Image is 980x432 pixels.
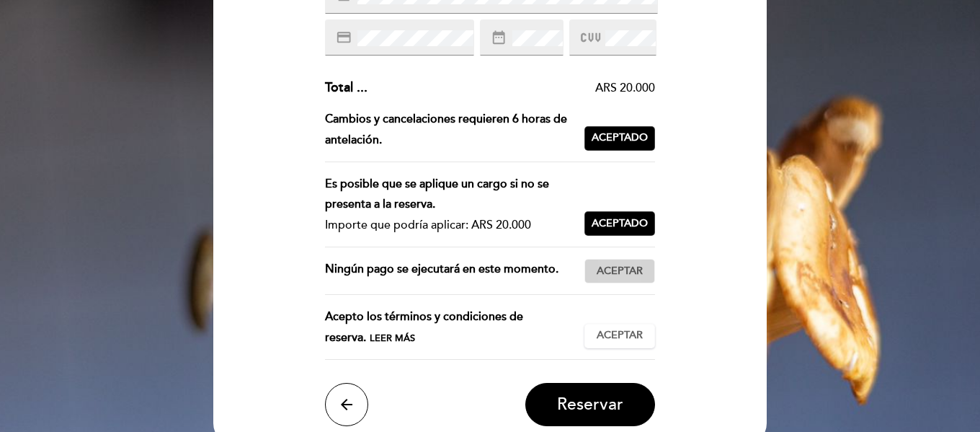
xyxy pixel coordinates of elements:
i: arrow_back [338,396,355,413]
i: credit_card [336,30,352,45]
div: ARS 20.000 [367,80,656,97]
div: Es posible que se aplique un cargo si no se presenta a la reserva. [325,174,574,216]
span: Aceptar [597,264,643,279]
button: arrow_back [325,383,368,426]
span: Aceptado [592,131,648,146]
span: Aceptado [592,216,648,232]
span: Total ... [325,79,367,95]
button: Reservar [525,383,655,426]
button: Aceptado [584,211,655,236]
div: Cambios y cancelaciones requieren 6 horas de antelación. [325,109,585,151]
button: Aceptar [584,324,655,348]
i: date_range [491,30,507,45]
button: Aceptado [584,126,655,151]
button: Aceptar [584,259,655,283]
div: Importe que podría aplicar: ARS 20.000 [325,215,574,236]
div: Ningún pago se ejecutará en este momento. [325,259,585,283]
span: Reservar [557,394,623,415]
span: Aceptar [597,328,643,343]
div: Acepto los términos y condiciones de reserva. [325,307,585,348]
span: Leer más [370,332,415,344]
